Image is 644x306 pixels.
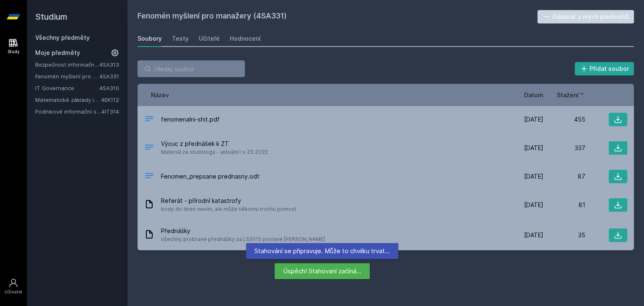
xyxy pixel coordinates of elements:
a: Hodnocení [230,30,261,47]
a: Study [2,34,25,59]
a: Všechny předměty [35,34,90,41]
span: [DATE] [524,115,543,124]
a: 4SA313 [99,61,119,68]
span: fenomenalni-shit.pdf [161,115,220,124]
span: [DATE] [524,172,543,181]
div: ODT [144,171,154,183]
button: Stažení [557,91,585,99]
button: Přidat soubor [575,62,634,75]
div: .PDF [144,142,154,154]
div: Hodnocení [230,34,261,43]
span: Stažení [557,91,579,99]
a: 4EK112 [101,96,119,103]
div: 81 [543,201,585,209]
div: PDF [144,114,154,126]
a: Bezpečnost informačních systémů [35,60,99,69]
a: 4SA331 [99,73,119,80]
div: Testy [172,34,189,43]
div: 35 [543,231,585,239]
button: Odebrat z mých předmětů [538,10,634,23]
div: 87 [543,172,585,181]
span: Moje předměty [35,49,80,57]
a: IT Governance [35,84,99,92]
div: 337 [543,144,585,152]
div: Uživatel [5,289,22,295]
div: 455 [543,115,585,124]
a: Soubory [138,30,162,47]
a: Matematické základy informatiky [35,96,101,104]
span: Materiál ze studologa - aktuální i v ZS 21/22 [161,148,268,156]
span: body do dnes nevím, ale může někomu trochu pomoct [161,205,296,213]
a: 4IT314 [101,108,119,115]
span: Fenomen_prepsane prednasny.odt [161,172,260,181]
div: Study [8,49,20,55]
a: Učitelé [199,30,220,47]
a: Testy [172,30,189,47]
span: všechny probrané přednášky za LS2015 poslané [PERSON_NAME] [161,235,325,244]
span: Referát - přírodní katastrofy [161,197,296,205]
input: Hledej soubor [138,60,245,77]
button: Název [151,91,169,99]
span: Přednášky [161,227,325,235]
button: Datum [524,91,543,99]
div: Stahování se připravuje. Může to chvilku trvat… [246,243,398,259]
h2: Fenomén myšlení pro manažery (4SA331) [138,10,538,23]
span: Výcuc z přednášek k ZT [161,140,268,148]
a: Podnikové informační systémy [35,107,101,116]
a: Fenomén myšlení pro manažery [35,72,99,80]
span: [DATE] [524,231,543,239]
div: Učitelé [199,34,220,43]
span: [DATE] [524,201,543,209]
a: Uživatel [2,274,25,299]
div: Úspěch! Stahovaní začíná… [275,263,370,279]
span: [DATE] [524,144,543,152]
div: Soubory [138,34,162,43]
a: 4SA310 [99,85,119,91]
